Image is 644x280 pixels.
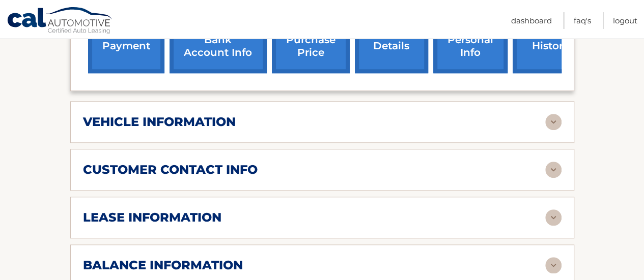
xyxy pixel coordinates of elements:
a: account details [355,7,428,73]
h2: customer contact info [83,162,258,177]
a: FAQ's [574,12,591,29]
a: request purchase price [272,7,350,73]
h2: balance information [83,258,243,273]
img: accordion-rest.svg [545,209,562,226]
a: Add/Remove bank account info [170,7,267,73]
h2: lease information [83,210,221,225]
a: update personal info [433,7,508,73]
a: Dashboard [511,12,552,29]
img: accordion-rest.svg [545,162,562,178]
img: accordion-rest.svg [545,257,562,273]
a: make a payment [88,7,164,73]
h2: vehicle information [83,114,236,130]
a: payment history [513,7,589,73]
a: Cal Automotive [7,7,114,36]
a: Logout [613,12,637,29]
img: accordion-rest.svg [545,114,562,130]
